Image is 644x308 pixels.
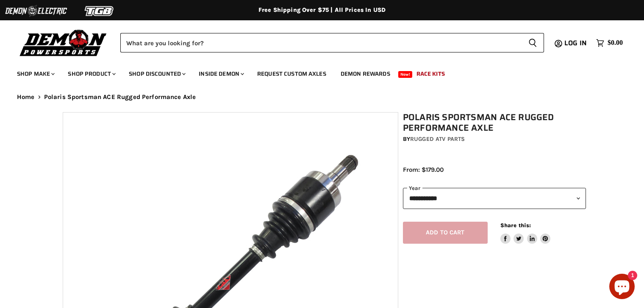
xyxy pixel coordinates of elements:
img: Demon Electric Logo 2 [4,3,68,19]
a: Request Custom Axles [251,65,333,82]
a: Shop Product [61,65,121,82]
a: Shop Make [11,65,60,82]
a: Rugged ATV Parts [410,135,465,143]
a: $0.00 [592,37,627,49]
div: by [403,135,586,144]
span: New! [398,71,413,78]
a: Race Kits [410,65,451,82]
span: $0.00 [608,39,623,47]
h1: Polaris Sportsman ACE Rugged Performance Axle [403,112,586,133]
aside: Share this: [500,222,551,244]
span: Polaris Sportsman ACE Rugged Performance Axle [44,93,196,101]
ul: Main menu [11,62,621,82]
inbox-online-store-chat: Shopify online store chat [607,274,637,301]
a: Shop Discounted [122,65,191,82]
img: TGB Logo 2 [68,3,131,19]
input: Search [120,33,522,52]
span: Log in [564,38,587,48]
a: Inside Demon [192,65,249,82]
img: Demon Powersports [17,27,110,58]
span: From: $179.00 [403,166,444,173]
a: Demon Rewards [334,65,397,82]
span: Share this: [500,222,531,228]
form: Product [120,33,544,52]
a: Home [17,93,35,101]
select: year [403,188,586,209]
button: Search [522,33,544,52]
a: Log in [561,39,592,47]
